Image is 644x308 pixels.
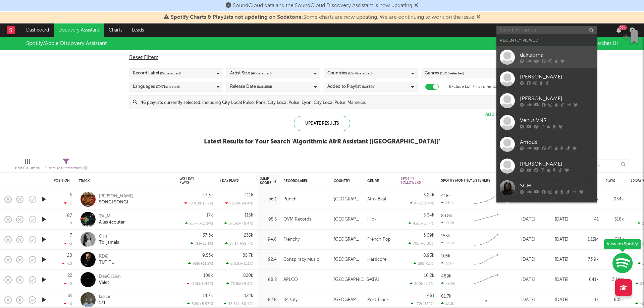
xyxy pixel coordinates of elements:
[260,256,277,264] div: 92.4
[184,201,213,205] div: -9.81k ( -17.2 % )
[482,113,515,117] button: + Add Playlist
[230,83,272,91] div: Release Date
[129,54,515,62] div: Reset Filters
[367,256,386,264] div: Hardcore
[127,23,149,37] a: Leads
[99,240,119,246] div: Toi jamais
[605,215,624,224] div: 516k
[441,221,454,225] div: 13.2k
[233,3,412,8] span: SoundCloud data and the SoundCloud Discovery Assistant is now updating
[476,15,480,20] span: Dismiss
[471,271,501,288] svg: Chart title
[441,179,491,183] div: Spotify Monthly Listeners
[496,68,597,90] a: [PERSON_NAME]
[220,179,243,183] div: 7 Day Plays
[104,23,127,37] a: Charts
[542,296,569,304] div: [DATE]
[520,95,594,103] div: [PERSON_NAME]
[423,233,434,238] div: 3.69k
[202,253,213,258] div: 9.53k
[244,294,253,298] div: 122k
[64,282,72,286] div: -2
[508,236,535,244] div: [DATE]
[70,233,72,238] div: 7
[496,46,597,68] a: daklaoma
[133,69,181,77] div: Record Label
[99,280,121,286] div: Valet
[244,193,253,197] div: 411k
[367,195,386,203] div: Afro-Beat
[619,25,627,30] div: 99 +
[99,294,111,306] a: lascar171
[225,241,253,246] div: 87.1k ( +58.7 % )
[137,96,515,109] input: 46 playlists currently selected, including City Local Pulse: Paris, City Local Pulse: Lyon, City ...
[616,27,621,33] button: 99+
[411,302,434,306] div: 172 ( +182 % )
[409,241,434,246] div: 706 ( +6.01 % )
[441,274,451,279] div: 489k
[283,296,298,304] div: 84 City
[99,193,133,199] div: [PERSON_NAME]
[496,199,597,221] a: La Mano 1.9
[367,276,394,284] div: Hip-Hop/Rap
[613,41,618,46] span: ( 1 )
[54,23,104,37] a: Discovery Assistant
[542,256,569,264] div: [DATE]
[542,276,569,284] div: [DATE]
[99,193,133,205] a: [PERSON_NAME]SONGI SONGI
[605,236,624,244] div: 613k
[57,167,82,170] span: ( 2 filters active)
[206,213,213,218] div: 17k
[578,41,618,46] span: Saved Searches
[471,211,501,228] svg: Chart title
[508,256,535,264] div: [DATE]
[427,294,434,298] div: 481
[604,239,641,249] div: View on Spotify
[508,215,535,224] div: [DATE]
[327,83,375,91] div: Added to Playlist
[62,261,72,266] div: -10
[21,23,54,37] a: Dashboard
[414,3,418,8] span: Dismiss
[226,282,253,286] div: 73.8k ( +9.9 % )
[367,215,394,224] div: Hip-Hop/Rap
[99,294,111,300] div: lascar
[171,15,302,20] span: Spotify Charts & Playlists not updating on Sodatone
[424,273,434,278] div: 10.2k
[496,112,597,133] a: Venus VNR
[334,236,361,244] div: [GEOGRAPHIC_DATA]
[579,159,629,169] input: Search...
[520,160,594,168] div: [PERSON_NAME]
[224,221,253,226] div: 37.3k ( +48.4 % )
[188,261,213,266] div: 958 ( +11.2 % )
[575,256,599,264] div: 73.9k
[15,164,40,172] div: Edit Columns
[424,193,434,197] div: 5.24k
[441,201,454,205] div: 144k
[64,302,72,306] div: -6
[575,296,599,304] div: 17
[187,302,213,306] div: 826 ( +5.97 % )
[99,254,114,266] a: RDØTUTITU
[244,233,253,238] div: 235k
[449,83,511,91] label: Exclude Lofi / Instrumental Labels
[441,294,451,299] div: 61.7k
[45,156,88,175] div: Filters(2 filters active)
[99,220,125,226] div: A les écouter
[441,281,455,286] div: 79.6k
[423,213,434,218] div: 5.64k
[283,195,297,203] div: Punch
[441,234,450,238] div: 155k
[230,69,272,77] div: Artist Size
[99,213,125,220] div: TVLM
[203,294,213,298] div: 14.7k
[70,222,72,225] div: 0
[54,179,70,183] div: Position
[67,294,72,298] div: 61
[334,256,361,264] div: [GEOGRAPHIC_DATA]
[283,179,324,183] div: Record Label
[260,195,277,203] div: 96.1
[203,233,213,238] div: 37.3k
[410,201,434,205] div: 475 ( -19.4 % )
[409,221,434,226] div: 428 ( +50.7 % )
